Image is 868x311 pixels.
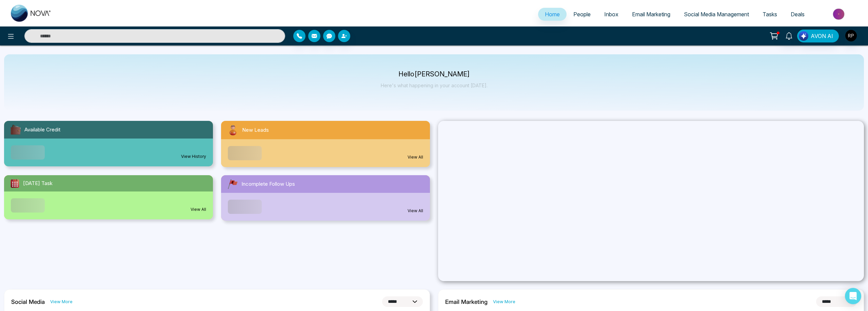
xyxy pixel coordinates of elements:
a: View More [50,298,73,305]
a: Inbox [597,8,625,21]
span: Email Marketing [632,11,670,18]
a: New LeadsView All [217,121,434,167]
a: Email Marketing [625,8,677,21]
span: Available Credit [24,126,60,134]
span: [DATE] Task [23,180,53,187]
h2: Social Media [11,298,45,305]
a: View All [408,154,423,160]
span: Home [545,11,560,18]
span: Social Media Management [684,11,749,18]
span: New Leads [242,126,269,134]
img: todayTask.svg [9,178,20,189]
img: Nova CRM Logo [11,5,52,22]
a: Social Media Management [677,8,756,21]
img: followUps.svg [226,178,239,190]
a: View More [493,298,515,305]
img: User Avatar [845,30,857,41]
h2: Email Marketing [445,298,488,305]
span: Incomplete Follow Ups [241,180,295,188]
span: Inbox [604,11,618,18]
p: Hello [PERSON_NAME] [381,71,488,77]
a: View History [181,153,206,160]
a: People [567,8,597,21]
img: Lead Flow [799,31,808,41]
span: AVON AI [811,32,833,40]
span: Deals [791,11,805,18]
button: AVON AI [797,30,839,42]
a: Tasks [756,8,784,21]
a: View All [408,208,423,214]
img: Market-place.gif [815,6,864,22]
div: Open Intercom Messenger [845,288,861,304]
span: Tasks [763,11,777,18]
a: Incomplete Follow UpsView All [217,175,434,221]
a: Home [538,8,567,21]
img: newLeads.svg [226,124,239,136]
p: Here's what happening in your account [DATE]. [381,83,488,88]
img: availableCredit.svg [9,124,22,136]
a: Deals [784,8,811,21]
span: People [573,11,591,18]
a: View All [191,206,206,213]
